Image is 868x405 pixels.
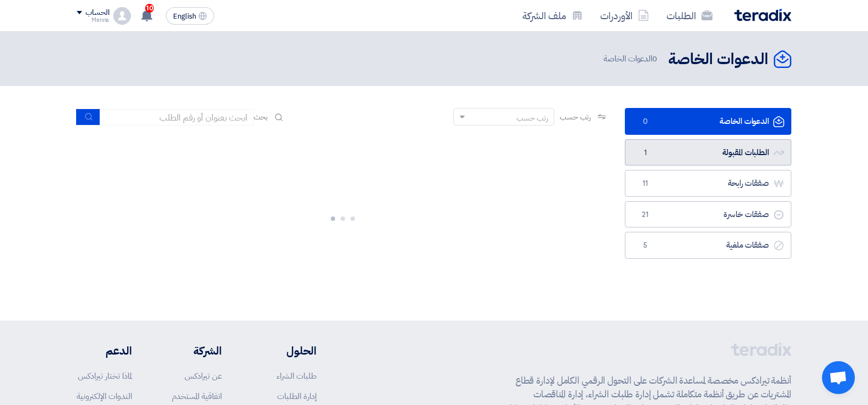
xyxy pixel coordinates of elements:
[77,17,109,23] div: Menna
[652,53,657,65] span: 0
[254,111,268,123] span: بحث
[658,3,721,28] a: الطلبات
[625,108,791,135] a: الدعوات الخاصة0
[639,116,652,127] span: 0
[172,390,222,402] a: اتفاقية المستخدم
[668,49,768,70] h2: الدعوات الخاصة
[625,201,791,228] a: صفقات خاسرة21
[173,13,196,20] span: English
[639,147,652,158] span: 1
[78,370,132,382] a: لماذا تختار تيرادكس
[277,390,317,402] a: إدارة الطلبات
[255,343,317,359] li: الحلول
[822,361,855,394] div: Open chat
[100,109,254,126] input: ابحث بعنوان أو رقم الطلب
[560,111,591,123] span: رتب حسب
[625,139,791,166] a: الطلبات المقبولة1
[516,112,548,124] div: رتب حسب
[145,4,154,13] span: 10
[514,3,591,28] a: ملف الشركة
[591,3,658,28] a: الأوردرات
[77,343,132,359] li: الدعم
[85,8,109,18] div: الحساب
[639,209,652,220] span: 21
[625,232,791,259] a: صفقات ملغية5
[603,53,659,65] span: الدعوات الخاصة
[166,7,214,25] button: English
[185,370,222,382] a: عن تيرادكس
[639,240,652,251] span: 5
[277,370,317,382] a: طلبات الشراء
[113,7,131,25] img: profile_test.png
[77,390,132,402] a: الندوات الإلكترونية
[165,343,222,359] li: الشركة
[734,9,791,21] img: Teradix logo
[625,170,791,197] a: صفقات رابحة11
[639,178,652,189] span: 11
